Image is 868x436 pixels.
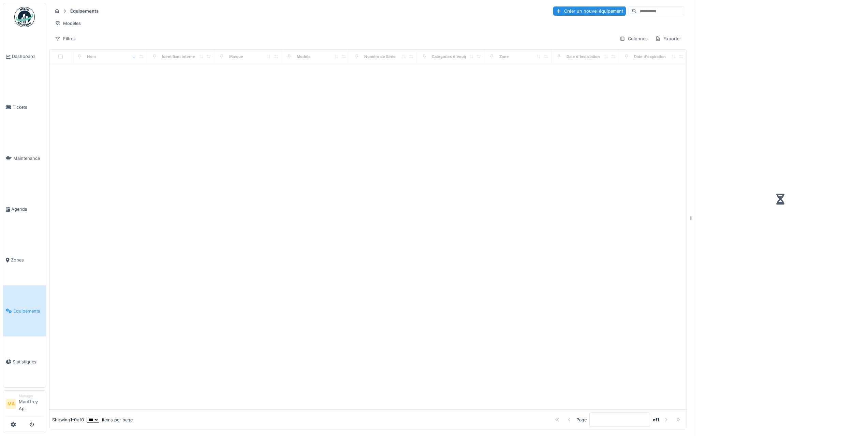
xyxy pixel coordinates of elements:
[87,417,133,423] div: items per page
[12,53,43,60] span: Dashboard
[652,34,684,44] div: Exporter
[87,54,96,60] div: Nom
[11,206,43,212] span: Agenda
[13,104,43,110] span: Tickets
[52,417,84,423] div: Showing 1 - 0 of 0
[3,285,46,336] a: Équipements
[14,7,35,27] img: Badge_color-CXgf-gQk.svg
[19,393,43,415] li: Mauffrey Api
[13,155,43,162] span: Maintenance
[617,34,651,44] div: Colonnes
[553,6,626,16] div: Créer un nouvel équipement
[634,54,666,60] div: Date d'expiration
[3,336,46,387] a: Statistiques
[499,54,509,60] div: Zone
[6,399,16,409] li: MA
[13,359,43,365] span: Statistiques
[3,133,46,184] a: Maintenance
[6,393,43,416] a: MA ManagerMauffrey Api
[68,8,101,14] strong: Équipements
[364,54,396,60] div: Numéro de Série
[3,31,46,82] a: Dashboard
[13,308,43,314] span: Équipements
[3,82,46,133] a: Tickets
[52,18,84,28] div: Modèles
[229,54,243,60] div: Marque
[653,417,659,423] strong: of 1
[576,417,587,423] div: Page
[567,54,600,60] div: Date d'Installation
[52,34,79,44] div: Filtres
[3,235,46,285] a: Zones
[297,54,311,60] div: Modèle
[19,393,43,399] div: Manager
[3,184,46,235] a: Agenda
[11,257,43,263] span: Zones
[432,54,479,60] div: Catégories d'équipement
[162,54,195,60] div: Identifiant interne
